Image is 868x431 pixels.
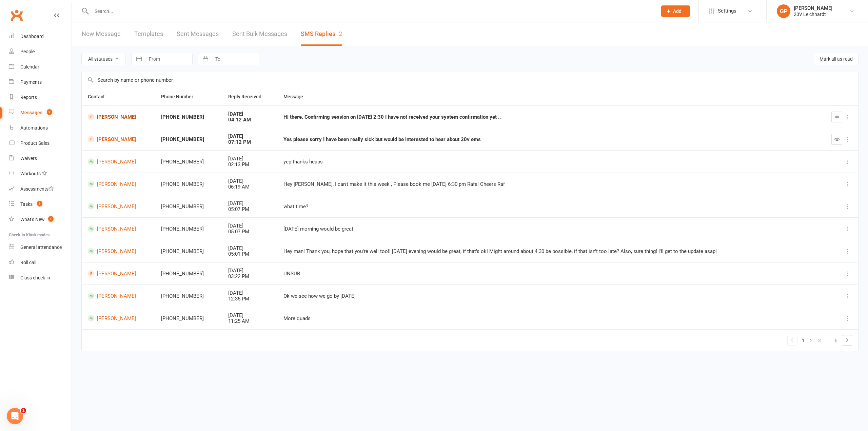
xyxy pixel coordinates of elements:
[799,336,807,345] a: 1
[661,5,690,17] button: Add
[228,229,271,235] div: 05:07 PM
[228,246,271,251] div: [DATE]
[20,217,45,222] div: What's New
[794,11,832,17] div: 20V Leichhardt
[228,296,271,302] div: 12:35 PM
[7,408,23,424] iframe: Intercom live chat
[283,137,812,142] div: Yes please sorry I have been really sick but would be interested to hear about 20v ems
[88,293,149,299] a: [PERSON_NAME]
[228,162,271,168] div: 02:13 PM
[228,178,271,184] div: [DATE]
[21,408,26,413] span: 1
[20,171,41,176] div: Workouts
[161,114,216,120] div: [PHONE_NUMBER]
[228,184,271,190] div: 06:19 AM
[20,125,48,131] div: Automations
[718,3,736,19] span: Settings
[228,274,271,279] div: 03:22 PM
[283,293,812,299] div: Ok we see how we go by [DATE]
[9,166,72,181] a: Workouts
[88,158,149,165] a: [PERSON_NAME]
[9,270,72,286] a: Class kiosk mode
[9,212,72,227] a: What's New1
[20,186,54,192] div: Assessments
[161,137,216,142] div: [PHONE_NUMBER]
[161,249,216,254] div: [PHONE_NUMBER]
[88,136,149,142] a: [PERSON_NAME]
[228,223,271,229] div: [DATE]
[82,22,121,46] a: New Message
[9,29,72,44] a: Dashboard
[20,49,35,54] div: People
[9,136,72,151] a: Product Sales
[228,111,271,117] div: [DATE]
[88,226,149,232] a: [PERSON_NAME]
[283,181,812,187] div: Hey [PERSON_NAME], I can't make it this week , Please book me [DATE] 6:30 pm Rafal Cheers Raf
[228,134,271,139] div: [DATE]
[8,7,25,24] a: Clubworx
[232,22,287,46] a: Sent Bulk Messages
[228,313,271,318] div: [DATE]
[88,114,149,120] a: [PERSON_NAME]
[134,22,163,46] a: Templates
[283,159,812,165] div: yep thanks heaps
[9,181,72,197] a: Assessments
[228,117,271,123] div: 04:12 AM
[161,316,216,321] div: [PHONE_NUMBER]
[48,216,54,222] span: 1
[832,336,840,345] a: 6
[47,109,52,115] span: 2
[88,181,149,187] a: [PERSON_NAME]
[228,251,271,257] div: 05:01 PM
[283,226,812,232] div: [DATE] morning would be great
[277,88,818,105] th: Message
[794,5,832,11] div: [PERSON_NAME]
[814,53,859,65] button: Mark all as read
[82,72,858,88] input: Search by name or phone number
[20,110,42,115] div: Messages
[228,139,271,145] div: 07:12 PM
[161,181,216,187] div: [PHONE_NUMBER]
[807,336,815,345] a: 2
[777,4,790,18] div: GP
[161,204,216,210] div: [PHONE_NUMBER]
[161,226,216,232] div: [PHONE_NUMBER]
[155,88,222,105] th: Phone Number
[177,22,219,46] a: Sent Messages
[228,156,271,162] div: [DATE]
[20,34,44,39] div: Dashboard
[283,114,812,120] div: Hi there. Confirming session on [DATE] 2:30 I have not received your system confirmation yet ..
[161,271,216,277] div: [PHONE_NUMBER]
[283,204,812,210] div: what time?
[20,260,36,265] div: Roll call
[20,140,50,146] div: Product Sales
[37,201,42,207] span: 1
[161,293,216,299] div: [PHONE_NUMBER]
[20,275,50,280] div: Class check-in
[20,95,37,100] div: Reports
[9,197,72,212] a: Tasks 1
[20,79,42,85] div: Payments
[161,159,216,165] div: [PHONE_NUMBER]
[9,59,72,75] a: Calendar
[20,201,33,207] div: Tasks
[9,105,72,120] a: Messages 2
[228,318,271,324] div: 11:25 AM
[9,120,72,136] a: Automations
[222,88,277,105] th: Reply Received
[228,290,271,296] div: [DATE]
[88,248,149,254] a: [PERSON_NAME]
[20,64,39,70] div: Calendar
[9,151,72,166] a: Waivers
[9,75,72,90] a: Payments
[88,315,149,321] a: [PERSON_NAME]
[673,8,682,14] span: Add
[20,244,62,250] div: General attendance
[228,207,271,212] div: 05:07 PM
[9,90,72,105] a: Reports
[9,44,72,59] a: People
[283,316,812,321] div: More quads
[228,268,271,274] div: [DATE]
[283,271,812,277] div: UNSUB
[212,53,259,65] input: To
